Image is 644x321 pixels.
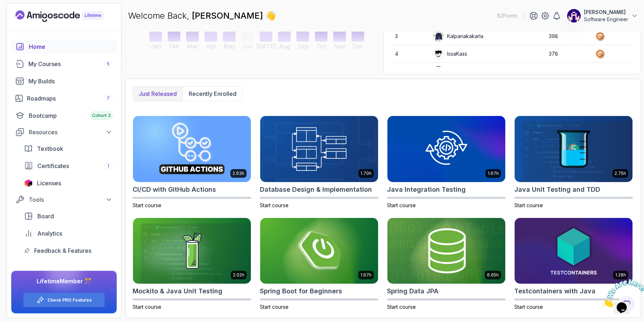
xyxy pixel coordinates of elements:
a: Check PRO Features [47,297,92,303]
div: Apply5489 [433,66,473,77]
td: 398 [544,28,591,45]
a: analytics [20,226,117,241]
img: Testcontainers with Java card [515,218,632,284]
div: Kalpanakakarla [433,31,483,42]
div: IssaKass [433,48,467,60]
button: Resources [11,126,117,139]
h2: Spring Data JPA [387,286,438,296]
p: Welcome Back, [128,10,276,22]
td: 3 [391,28,428,45]
h2: Database Design & Implementation [260,185,372,195]
a: builds [11,74,117,88]
img: user profile image [433,48,444,59]
a: Testcontainers with Java card1.28hTestcontainers with JavaStart course [514,218,633,311]
p: 1.70h [360,171,372,176]
a: bootcamp [11,108,117,123]
p: 2.63h [233,171,244,176]
img: Spring Boot for Beginners card [260,218,378,284]
div: Tools [29,195,112,204]
a: Database Design & Implementation card1.70hDatabase Design & ImplementationStart course [260,116,378,209]
img: user profile image [567,9,581,23]
a: licenses [20,176,117,190]
span: Start course [387,202,416,208]
h2: Java Integration Testing [387,185,466,195]
img: CI/CD with GitHub Actions card [133,116,251,182]
h2: Mockito & Java Unit Testing [133,286,222,296]
a: Spring Data JPA card6.65hSpring Data JPAStart course [387,218,506,311]
a: Java Unit Testing and TDD card2.75hJava Unit Testing and TDDStart course [514,116,633,209]
img: Chat attention grabber [3,3,47,31]
p: Software Engineer [584,16,628,23]
button: Recently enrolled [183,87,242,101]
span: [PERSON_NAME] [192,10,265,21]
a: Mockito & Java Unit Testing card2.02hMockito & Java Unit TestingStart course [133,218,251,311]
img: Mockito & Java Unit Testing card [133,218,251,284]
p: 1.67h [360,272,372,278]
button: Tools [11,193,117,206]
div: My Courses [28,60,112,68]
a: roadmaps [11,91,117,106]
img: Java Integration Testing card [387,116,505,182]
img: default monster avatar [433,31,444,42]
span: Start course [387,304,416,310]
span: Feedback & Features [34,246,91,255]
span: Cohort 3 [92,113,111,118]
p: 2.75h [615,171,626,176]
a: feedback [20,243,117,258]
a: Landing page [15,10,120,22]
p: 6.65h [487,272,499,278]
span: Start course [260,202,289,208]
p: [PERSON_NAME] [584,9,628,16]
h2: CI/CD with GitHub Actions [133,185,216,195]
td: 5 [391,63,428,80]
p: 1.67h [488,171,499,176]
a: home [11,39,117,54]
h2: Java Unit Testing and TDD [514,185,600,195]
span: Start course [514,304,543,310]
img: user profile image [433,66,444,77]
p: 82 Points [497,12,517,19]
button: Check PRO Features [23,293,105,307]
span: 7 [107,96,110,101]
span: Start course [133,304,161,310]
span: Start course [260,304,289,310]
span: Analytics [37,229,62,238]
p: Just released [139,89,177,98]
button: user profile image[PERSON_NAME]Software Engineer [567,9,638,23]
span: 1 [107,163,109,169]
span: 5 [107,61,110,67]
span: Textbook [37,144,63,153]
img: Java Unit Testing and TDD card [515,116,632,182]
iframe: chat widget [599,276,644,310]
span: Certificates [37,162,69,170]
span: Start course [133,202,161,208]
div: Home [29,42,112,51]
img: Spring Data JPA card [387,218,505,284]
h2: Testcontainers with Java [514,286,595,296]
div: Resources [29,128,112,136]
span: Licenses [37,179,61,187]
td: 4 [391,45,428,63]
p: 2.02h [233,272,244,278]
img: Database Design & Implementation card [260,116,378,182]
img: jetbrains icon [24,180,33,187]
td: 378 [544,45,591,63]
p: Recently enrolled [189,89,236,98]
p: 1.28h [615,272,626,278]
a: certificates [20,159,117,173]
span: Board [37,212,54,220]
div: My Builds [28,77,112,85]
span: Start course [514,202,543,208]
h2: Spring Boot for Beginners [260,286,342,296]
span: 👋 [265,10,276,22]
a: courses [11,57,117,71]
div: Roadmaps [27,94,112,103]
td: 351 [544,63,591,80]
a: Spring Boot for Beginners card1.67hSpring Boot for BeginnersStart course [260,218,378,311]
a: board [20,209,117,223]
a: Java Integration Testing card1.67hJava Integration TestingStart course [387,116,506,209]
button: Just released [133,87,183,101]
div: Bootcamp [29,111,112,120]
a: textbook [20,141,117,156]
